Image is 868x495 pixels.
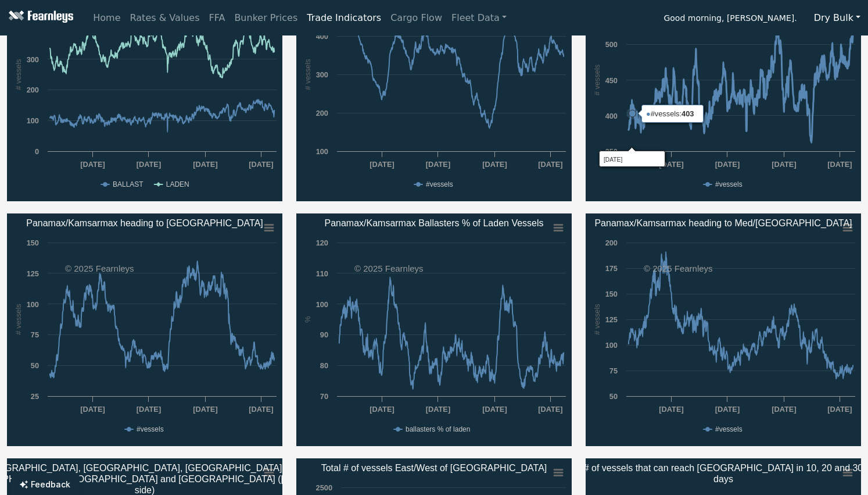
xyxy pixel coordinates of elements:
[584,463,863,484] text: # of vessels that can reach [GEOGRAPHIC_DATA] in 10, 20 and 30 days
[193,160,217,169] text: [DATE]
[320,330,328,339] text: 90
[604,156,622,163] tspan: [DATE]
[316,300,328,309] text: 100
[125,6,205,30] a: Rates & Values
[113,180,144,188] text: BALLAST
[249,405,273,414] text: [DATE]
[27,300,39,309] text: 100
[324,218,543,228] text: Panamax/Kamsarmax Ballasters % of Laden Vessels
[137,405,161,414] text: [DATE]
[605,290,618,298] text: 150
[316,147,328,156] text: 100
[482,160,507,169] text: [DATE]
[447,6,511,30] a: Fleet Data
[659,160,683,169] text: [DATE]
[27,238,39,247] text: 150
[370,405,394,414] text: [DATE]
[65,263,134,273] text: © 2025 Fearnleys
[594,218,852,229] text: Panamax/Kamsarmax heading to Med/[GEOGRAPHIC_DATA]
[772,160,796,169] text: [DATE]
[316,238,328,247] text: 120
[370,160,394,169] text: [DATE]
[406,425,470,433] text: ballasters % of laden
[609,366,618,375] text: 75
[316,32,328,41] text: 400
[605,147,618,156] text: 350
[321,463,547,473] text: Total # of vessels East/West of [GEOGRAPHIC_DATA]
[426,180,453,188] text: #vessels
[137,425,164,433] text: #vessels
[605,112,618,120] text: 400
[316,483,332,492] text: 2500
[316,109,328,117] text: 200
[609,392,618,401] text: 50
[715,405,740,414] text: [DATE]
[27,55,39,64] text: 300
[605,264,618,273] text: 175
[586,213,861,446] svg: Panamax/Kamsarmax heading to Med/Black Sea
[659,405,683,414] text: [DATE]
[663,9,797,29] span: Good morning, [PERSON_NAME].
[303,316,312,322] text: %
[205,6,230,30] a: FFA
[772,405,796,414] text: [DATE]
[682,109,694,118] tspan: 403
[26,218,263,229] text: Panamax/Kamsarmax heading to [GEOGRAPHIC_DATA]
[193,405,217,414] text: [DATE]
[80,160,105,169] text: [DATE]
[482,405,507,414] text: [DATE]
[31,392,39,401] text: 25
[320,361,328,370] text: 80
[593,304,601,334] text: # vessels
[14,304,23,334] text: # vessels
[605,238,618,247] text: 200
[538,405,562,414] text: [DATE]
[27,116,39,125] text: 100
[6,10,73,25] img: Fearnleys Logo
[605,76,618,85] text: 450
[166,180,189,188] text: LADEN
[386,6,447,30] a: Cargo Flow
[14,59,23,90] text: # vessels
[605,40,618,49] text: 500
[31,330,39,339] text: 75
[7,213,282,446] svg: Panamax/Kamsarmax heading to US
[249,160,273,169] text: [DATE]
[715,425,743,433] text: #vessels
[426,160,450,169] text: [DATE]
[296,213,572,446] svg: Panamax/Kamsarmax Ballasters % of Laden Vessels
[715,160,740,169] text: [DATE]
[137,160,161,169] text: [DATE]
[715,180,743,188] text: #vessels
[644,263,713,273] text: © 2025 Fearnleys
[27,86,39,94] text: 200
[827,405,852,414] text: [DATE]
[806,7,868,29] button: Dry Bulk
[646,109,651,118] tspan: ●
[27,269,39,278] text: 125
[320,392,328,401] text: 70
[316,269,328,278] text: 110
[605,315,618,324] text: 125
[827,160,852,169] text: [DATE]
[31,361,39,370] text: 50
[316,70,328,79] text: 300
[538,160,562,169] text: [DATE]
[229,6,302,30] a: Bunker Prices
[593,65,601,95] text: # vessels
[303,59,312,90] text: # vessels
[646,109,694,118] text: #vessels:
[426,405,450,414] text: [DATE]
[88,6,125,30] a: Home
[35,147,39,156] text: 0
[302,6,386,30] a: Trade Indicators
[605,341,618,350] text: 100
[354,263,424,273] text: © 2025 Fearnleys
[80,405,105,414] text: [DATE]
